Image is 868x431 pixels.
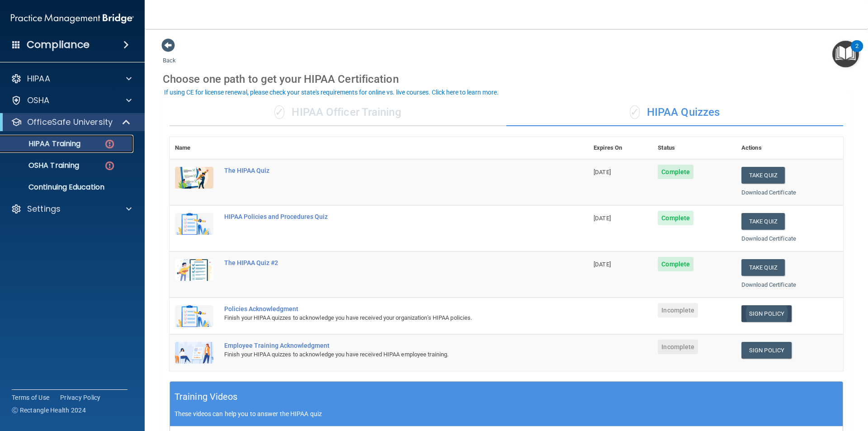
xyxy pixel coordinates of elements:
p: These videos can help you to answer the HIPAA quiz [175,410,838,417]
span: ✓ [630,105,640,119]
div: HIPAA Policies and Procedures Quiz [224,213,543,220]
span: Incomplete [658,303,698,317]
span: ✓ [274,105,284,119]
a: Download Certificate [741,281,796,288]
a: Sign Policy [741,342,792,359]
h4: Compliance [27,38,90,51]
div: Finish your HIPAA quizzes to acknowledge you have received your organization’s HIPAA policies. [224,313,543,323]
div: HIPAA Officer Training [170,99,506,126]
a: Back [163,46,176,64]
p: Settings [27,204,61,214]
a: OSHA [11,95,132,106]
p: OfficeSafe University [27,117,113,128]
span: Complete [658,165,693,179]
button: Open Resource Center, 2 new notifications [832,41,859,67]
span: Ⓒ Rectangle Health 2024 [12,406,86,415]
p: OSHA [27,95,50,106]
a: Download Certificate [741,189,796,196]
span: Complete [658,257,693,271]
h5: Training Videos [175,389,238,405]
p: HIPAA [27,73,50,84]
img: PMB logo [11,9,134,28]
a: Terms of Use [12,393,49,402]
div: If using CE for license renewal, please check your state's requirements for online vs. live cours... [164,89,499,95]
a: Settings [11,204,132,214]
div: The HIPAA Quiz [224,167,543,174]
th: Expires On [588,137,652,159]
div: Policies Acknowledgment [224,305,543,313]
span: [DATE] [594,261,611,268]
button: Take Quiz [741,259,785,276]
iframe: Drift Widget Chat Controller [712,367,857,403]
div: Employee Training Acknowledgment [224,342,543,349]
th: Name [170,137,219,159]
span: Incomplete [658,340,698,354]
p: OSHA Training [6,161,79,170]
button: Take Quiz [741,167,785,184]
button: If using CE for license renewal, please check your state's requirements for online vs. live cours... [163,88,500,97]
div: Finish your HIPAA quizzes to acknowledge you have received HIPAA employee training. [224,349,543,360]
a: Privacy Policy [60,393,101,402]
th: Status [652,137,736,159]
a: Download Certificate [741,235,796,242]
div: 2 [855,46,859,58]
span: [DATE] [594,215,611,222]
a: OfficeSafe University [11,117,131,128]
span: [DATE] [594,169,611,175]
div: The HIPAA Quiz #2 [224,259,543,266]
a: Sign Policy [741,305,792,322]
img: danger-circle.6113f641.png [104,160,115,171]
div: Choose one path to get your HIPAA Certification [163,66,850,92]
div: HIPAA Quizzes [506,99,843,126]
p: Continuing Education [6,183,129,192]
button: Take Quiz [741,213,785,230]
a: HIPAA [11,73,132,84]
img: danger-circle.6113f641.png [104,138,115,150]
span: Complete [658,211,693,225]
p: HIPAA Training [6,139,80,148]
th: Actions [736,137,843,159]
